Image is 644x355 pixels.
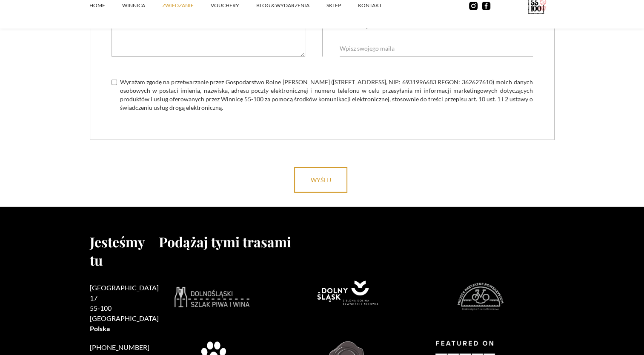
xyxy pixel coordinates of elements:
h2: Jesteśmy tu [90,232,159,269]
h2: Podążaj tymi trasami [159,232,555,251]
h2: [GEOGRAPHIC_DATA] 17 55-100 [GEOGRAPHIC_DATA] [90,283,159,334]
span: Wyrażam zgodę na przetwarzanie przez Gospodarstwo Rolne [PERSON_NAME] ([STREET_ADDRESS], NIP: 693... [120,78,533,112]
a: [PHONE_NUMBER] [90,343,149,351]
strong: Polska [90,324,110,332]
input: wyślij [294,167,347,193]
input: Wpisz swojego maila [340,40,533,57]
input: Wyrażam zgodę na przetwarzanie przez Gospodarstwo Rolne [PERSON_NAME] ([STREET_ADDRESS], NIP: 693... [112,80,117,85]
